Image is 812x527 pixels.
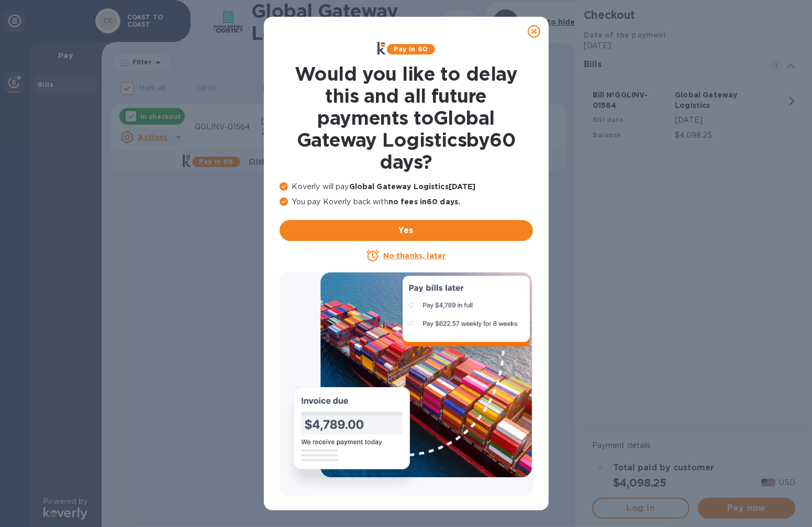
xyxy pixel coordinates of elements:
b: no fees in 60 days . [388,197,460,206]
b: Global Gateway Logistics [DATE] [349,182,476,191]
p: Koverly will pay [280,181,533,192]
b: Pay in 60 [394,45,428,53]
h1: Would you like to delay this and all future payments to Global Gateway Logistics by 60 days ? [280,63,533,173]
p: You pay Koverly back with [280,196,533,207]
button: Yes [280,220,533,241]
u: No thanks, later [383,251,446,260]
span: Yes [288,224,525,237]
